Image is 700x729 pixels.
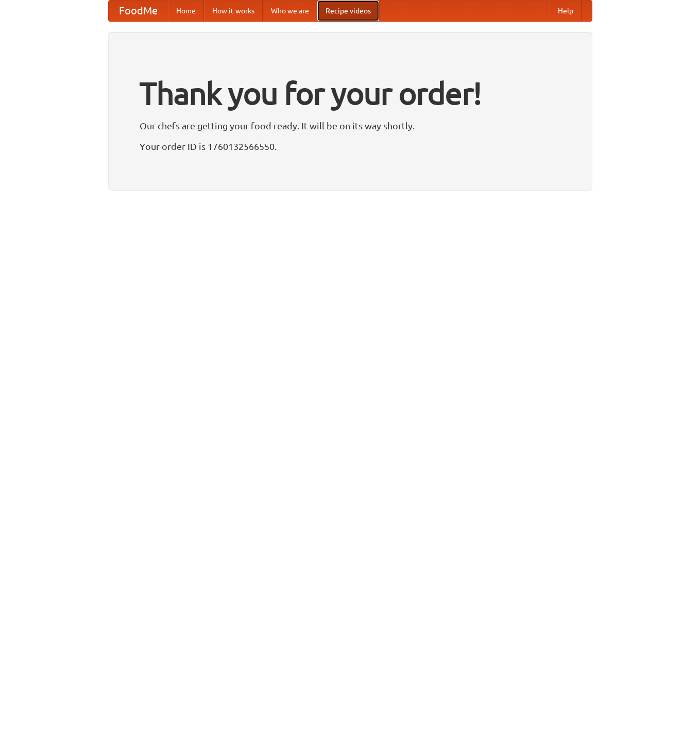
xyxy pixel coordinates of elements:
[263,1,317,21] a: Who we are
[550,1,582,21] a: Help
[140,139,561,154] p: Your order ID is 1760132566550.
[317,1,379,21] a: Recipe videos
[204,1,263,21] a: How it works
[109,1,168,21] a: FoodMe
[140,69,561,118] h1: Thank you for your order!
[168,1,204,21] a: Home
[140,118,561,133] p: Our chefs are getting your food ready. It will be on its way shortly.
